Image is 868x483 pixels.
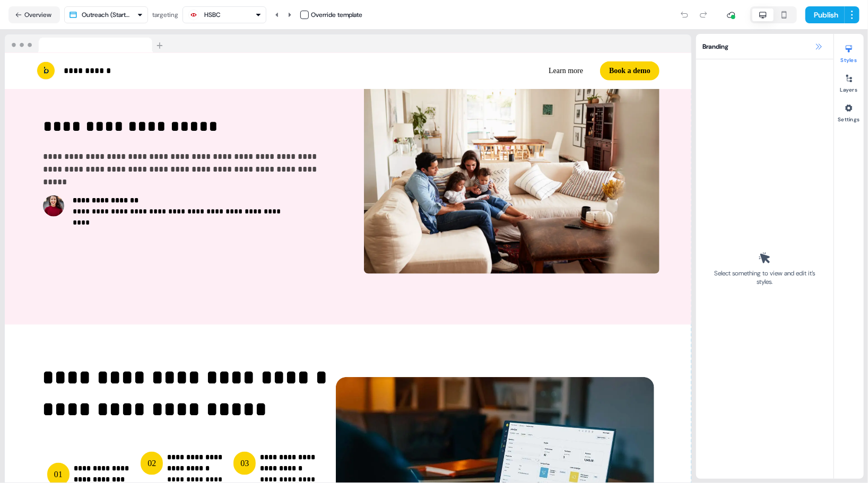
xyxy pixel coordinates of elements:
[8,6,60,23] button: Overview
[183,6,266,23] button: HSBC
[152,10,178,20] div: targeting
[540,61,592,80] button: Learn more
[805,6,845,23] button: Publish
[834,100,864,123] button: Settings
[834,70,864,93] button: Layers
[204,10,221,20] div: HSBC
[711,269,819,286] div: Select something to view and edit it’s styles.
[364,62,659,274] img: Image
[311,10,362,20] div: Override template
[141,452,163,475] button: 02
[696,34,834,59] div: Branding
[600,61,659,80] button: Book a demo
[233,452,256,475] button: 03
[834,40,864,64] button: Styles
[5,34,168,53] img: Browser topbar
[352,61,659,80] div: Learn moreBook a demo
[43,195,64,217] img: Contact photo
[82,10,133,20] div: Outreach (Starter)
